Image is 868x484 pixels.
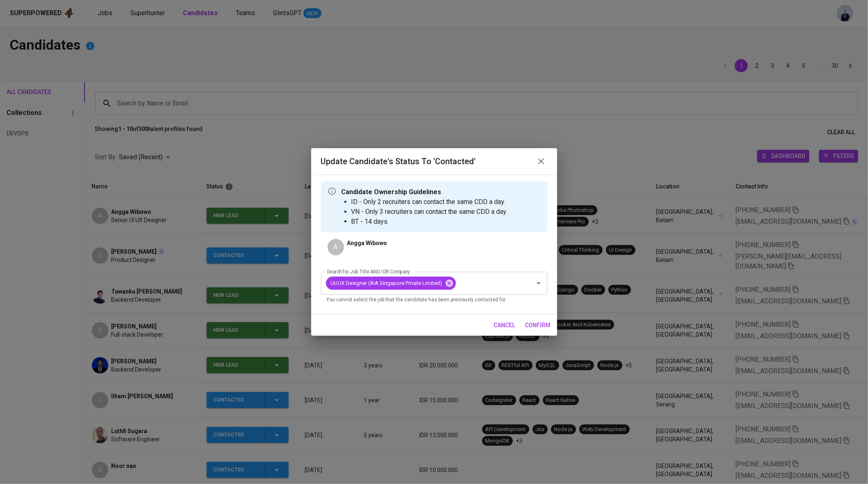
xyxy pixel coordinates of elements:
[533,278,544,289] button: Open
[351,217,508,227] li: BT - 14 days.
[347,239,387,247] p: Angga Wibowo
[491,318,519,333] button: cancel
[351,207,508,217] li: VN - Only 3 recruiters can contact the same CDD a day.
[494,320,515,330] span: cancel
[342,187,508,197] p: Candidate Ownership Guidelines
[351,197,508,207] li: ID - Only 2 recruiters can contact the same CDD a day.
[326,279,447,287] span: UI/UX Designer (AIA Singapore Private Limited)
[525,320,551,330] span: confirm
[327,296,542,304] p: You cannot select the job that the candidate has been previously contacted for.
[522,318,554,333] button: confirm
[326,277,456,290] div: UI/UX Designer (AIA Singapore Private Limited)
[328,239,344,255] div: A
[321,155,476,168] h6: Update Candidate's Status to 'Contacted'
